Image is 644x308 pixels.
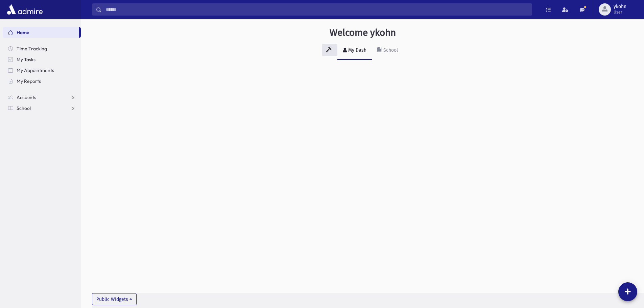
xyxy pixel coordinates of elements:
h3: Welcome ykohn [330,27,396,39]
img: AdmirePro [5,3,44,16]
a: My Appointments [3,65,81,76]
span: My Reports [17,78,41,84]
a: My Tasks [3,54,81,65]
a: School [3,103,81,114]
span: My Appointments [17,67,54,73]
button: Public Widgets [92,293,137,305]
span: Home [17,29,29,35]
input: Search [102,3,532,16]
a: School [372,41,403,60]
span: ykohn [614,4,626,9]
span: Time Tracking [17,46,47,52]
a: My Reports [3,76,81,87]
div: School [382,47,398,53]
span: User [614,9,626,15]
a: My Dash [337,41,372,60]
div: My Dash [347,47,366,53]
span: My Tasks [17,56,35,63]
a: Time Tracking [3,43,81,54]
a: Accounts [3,92,81,103]
a: Home [3,27,79,38]
span: Accounts [17,94,36,100]
span: School [17,105,31,111]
